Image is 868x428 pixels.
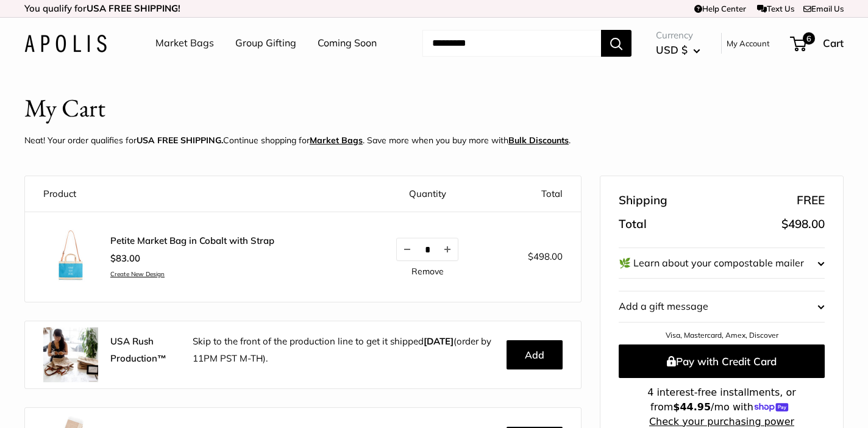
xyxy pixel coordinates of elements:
a: Remove [411,267,444,276]
span: Cart [823,37,844,49]
input: Quantity [418,244,437,255]
a: Email Us [803,4,844,13]
th: Total [490,176,581,212]
strong: USA FREE SHIPPING. [137,135,223,146]
a: My Account [727,36,770,51]
a: Text Us [757,4,794,13]
a: Create New Design [110,270,274,278]
button: Search [601,30,631,57]
a: Market Bags [310,135,363,146]
a: Help Center [694,4,746,13]
button: Pay with Credit Card [619,344,825,378]
span: $498.00 [781,216,825,231]
button: Decrease quantity by 1 [397,238,418,260]
h1: My Cart [24,90,105,126]
input: Search... [422,30,601,57]
span: $498.00 [528,251,563,262]
b: [DATE] [424,335,454,347]
img: rush.jpg [43,327,98,382]
th: Quantity [365,176,491,212]
span: 6 [803,32,815,45]
button: USD $ [656,40,700,60]
a: Visa, Mastercard, Amex, Discover [666,330,778,340]
span: $83.00 [110,252,140,264]
span: Shipping [619,190,667,212]
a: 6 Cart [791,34,844,53]
u: Bulk Discounts [508,135,569,146]
button: 🌿 Learn about your compostable mailer [619,248,825,279]
span: USD $ [656,43,688,56]
img: Apolis [24,35,107,52]
a: Market Bags [155,34,214,52]
span: Total [619,213,647,235]
th: Product [25,176,365,212]
a: Petite Market Bag in Cobalt with Strap [110,235,274,247]
span: Currency [656,27,700,44]
button: Add [507,340,563,369]
strong: USA Rush Production™ [110,335,166,364]
strong: USA FREE SHIPPING! [87,2,180,14]
p: Neat! Your order qualifies for Continue shopping for . Save more when you buy more with . [24,132,571,148]
button: Increase quantity by 1 [437,238,458,260]
a: Coming Soon [318,34,377,52]
p: Skip to the front of the production line to get it shipped (order by 11PM PST M-TH). [193,333,497,367]
a: Group Gifting [235,34,296,52]
span: FREE [797,190,825,212]
button: Add a gift message [619,291,825,322]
